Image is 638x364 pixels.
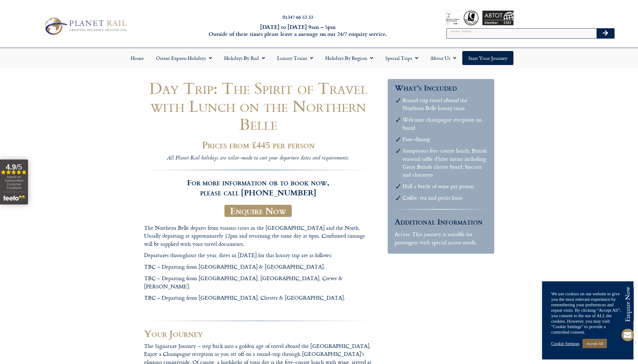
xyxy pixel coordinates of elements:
a: Accept All [583,339,607,348]
li: Sumptuous five-course lunch: British seasonal table d’hôte menu including Great British cheese bo... [403,147,487,179]
h3: For more information or to book now, please call [PHONE_NUMBER] [144,170,372,197]
a: Orient Express Holidays [150,51,218,65]
a: Holidays by Region [319,51,379,65]
p: TBC – Departing from [GEOGRAPHIC_DATA] & [GEOGRAPHIC_DATA]. [144,263,372,271]
a: Home [125,51,150,65]
a: 01347 66 53 33 [283,13,313,20]
button: Search [597,29,614,38]
a: Enquire Now [224,205,292,217]
p: Access: This journey is suitable for passengers with special access needs. [395,230,487,246]
li: Round-trip travel aboard the Northern Belle luxury train [403,96,487,112]
div: We use cookies on our website to give you the most relevant experience by remembering your prefer... [551,291,624,335]
p: Departures throughout the year, dates in [DATE] for this luxury trip are as follows: [144,251,372,259]
h1: Day Trip: The Spirit of Travel with Lunch on the Northern Belle [144,79,372,133]
h3: Additional Information [395,217,487,227]
a: Cookie Settings [551,341,580,346]
a: Luxury Trains [271,51,319,65]
a: About Us [424,51,462,65]
h3: What’s Included [395,83,487,93]
li: Fine-dining [403,135,487,143]
p: TBC – Departing from [GEOGRAPHIC_DATA], Chester & [GEOGRAPHIC_DATA]. [144,294,372,302]
a: Special Trips [379,51,424,65]
img: Planet Rail Train Holidays Logo [41,15,129,37]
li: Coffee, tea and petits fours [403,194,487,202]
h2: Your Journey [144,321,372,339]
p: The Northern Belle departs from various cities in the [GEOGRAPHIC_DATA] and the North. Usually de... [144,224,372,248]
li: Half a bottle of wine per person [403,182,487,190]
li: Welcome champagne reception on board [403,116,487,132]
nav: Menu [3,51,635,65]
a: Start your Journey [462,51,513,65]
h6: [DATE] to [DATE] 9am – 5pm Outside of these times please leave a message on our 24/7 enquiry serv... [172,23,424,38]
i: All Planet Rail holidays are tailor-made to suit your departure dates and requirements. [167,154,349,163]
a: Holidays by Rail [218,51,271,65]
p: TBC – Departing from [GEOGRAPHIC_DATA], [GEOGRAPHIC_DATA], Crewe & [PERSON_NAME]. [144,274,372,290]
h2: Prices from £445 per person [144,140,372,150]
